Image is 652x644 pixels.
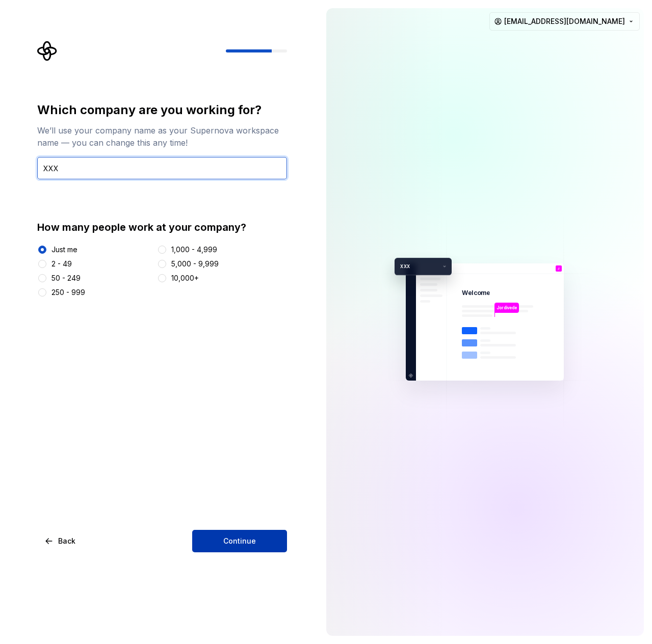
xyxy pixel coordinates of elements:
p: XX [404,263,440,270]
button: Back [37,530,84,552]
p: J [558,267,560,270]
div: 5,000 - 9,999 [171,259,219,269]
div: Just me [51,245,77,255]
span: [EMAIL_ADDRESS][DOMAIN_NAME] [504,16,625,26]
p: X [398,263,404,270]
p: Jordivede [497,305,517,311]
div: 10,000+ [171,273,199,283]
span: Back [58,536,75,546]
div: 250 - 999 [51,287,85,298]
span: Continue [223,536,256,546]
input: Company name [37,157,287,179]
svg: Supernova Logo [37,41,58,61]
p: Welcome [462,289,490,297]
div: Which company are you working for? [37,102,287,118]
button: [EMAIL_ADDRESS][DOMAIN_NAME] [489,12,640,31]
button: Continue [192,530,287,552]
div: 2 - 49 [51,259,72,269]
div: How many people work at your company? [37,220,287,234]
div: We’ll use your company name as your Supernova workspace name — you can change this any time! [37,124,287,149]
div: 1,000 - 4,999 [171,245,217,255]
div: 50 - 249 [51,273,81,283]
